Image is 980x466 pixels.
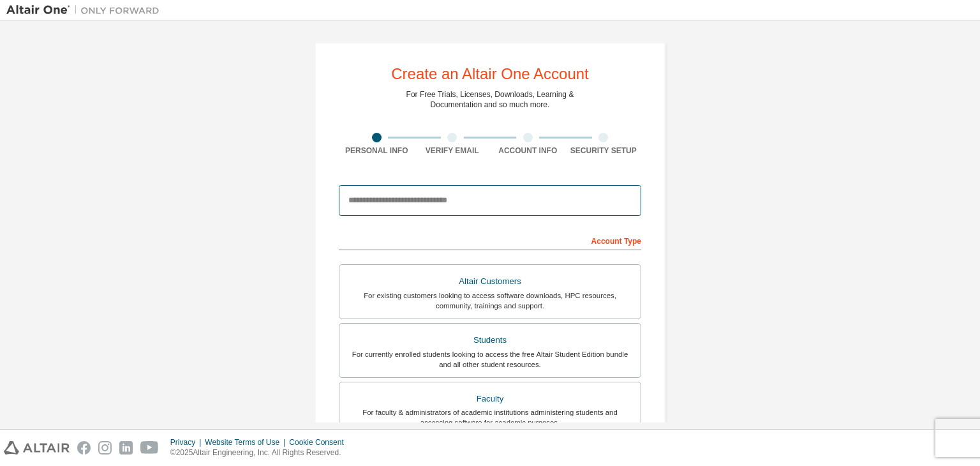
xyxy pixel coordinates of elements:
[4,441,70,455] img: altair_logo.svg
[406,89,574,110] div: For Free Trials, Licenses, Downloads, Learning & Documentation and so much more.
[347,407,633,428] div: For faculty & administrators of academic institutions administering students and accessing softwa...
[339,146,415,156] div: Personal Info
[415,146,491,156] div: Verify Email
[6,4,166,17] img: Altair One
[170,437,205,447] div: Privacy
[339,230,641,250] div: Account Type
[289,437,351,447] div: Cookie Consent
[98,441,112,455] img: instagram.svg
[140,441,159,455] img: youtube.svg
[170,447,352,458] p: © 2025 Altair Engineering, Inc. All Rights Reserved.
[347,331,633,349] div: Students
[566,146,642,156] div: Security Setup
[490,146,566,156] div: Account Info
[347,273,633,290] div: Altair Customers
[347,349,633,370] div: For currently enrolled students looking to access the free Altair Student Edition bundle and all ...
[77,441,91,455] img: facebook.svg
[205,437,289,447] div: Website Terms of Use
[119,441,133,455] img: linkedin.svg
[347,290,633,311] div: For existing customers looking to access software downloads, HPC resources, community, trainings ...
[391,66,589,82] div: Create an Altair One Account
[347,390,633,408] div: Faculty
